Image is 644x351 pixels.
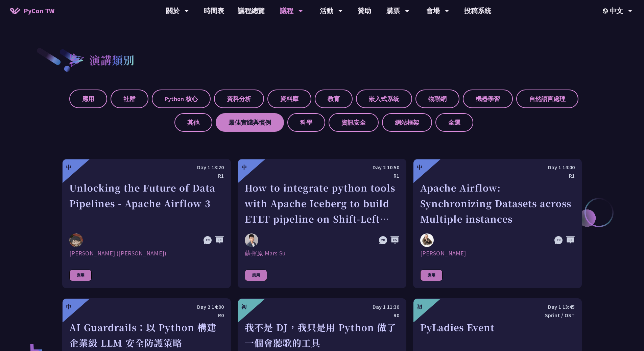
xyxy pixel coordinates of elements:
[69,311,224,320] div: R0
[66,163,71,171] div: 中
[152,90,211,108] label: Python 核心
[66,303,71,311] div: 中
[62,159,231,288] a: 中 Day 1 13:20 R1 Unlocking the Future of Data Pipelines - Apache Airflow 3 李唯 (Wei Lee) [PERSON_N...
[69,172,224,180] div: R1
[420,270,443,281] div: 應用
[111,90,148,108] label: 社群
[420,311,575,320] div: Sprint / OST
[420,180,575,227] div: Apache Airflow: Synchronizing Datasets across Multiple instances
[245,163,399,172] div: Day 2 10:50
[245,311,399,320] div: R0
[420,233,434,247] img: Sebastien Crocquevieille
[245,249,399,257] div: 蘇揮原 Mars Su
[287,113,325,132] label: 科學
[415,90,459,108] label: 物聯網
[69,163,224,172] div: Day 1 13:20
[420,172,575,180] div: R1
[69,270,92,281] div: 應用
[356,90,412,108] label: 嵌入式系統
[417,303,422,311] div: 初
[174,113,212,132] label: 其他
[603,8,610,14] img: Locale Icon
[62,47,89,73] img: heading-bullet
[382,113,432,132] label: 網站框架
[69,249,224,257] div: [PERSON_NAME] ([PERSON_NAME])
[89,52,135,68] h2: 演講類別
[10,7,20,14] img: Home icon of PyCon TW 2025
[3,2,61,19] a: PyCon TW
[245,172,399,180] div: R1
[463,90,513,108] label: 機器學習
[238,159,406,288] a: 中 Day 2 10:50 R1 How to integrate python tools with Apache Iceberg to build ETLT pipeline on Shif...
[267,90,311,108] label: 資料庫
[216,113,284,132] label: 最佳實踐與慣例
[24,6,54,16] span: PyCon TW
[69,233,83,247] img: 李唯 (Wei Lee)
[245,303,399,311] div: Day 1 11:30
[214,90,264,108] label: 資料分析
[413,159,582,288] a: 中 Day 1 14:00 R1 Apache Airflow: Synchronizing Datasets across Multiple instances Sebastien Crocq...
[420,163,575,172] div: Day 1 14:00
[245,233,258,247] img: 蘇揮原 Mars Su
[329,113,379,132] label: 資訊安全
[516,90,578,108] label: 自然語言處理
[245,270,267,281] div: 應用
[245,180,399,227] div: How to integrate python tools with Apache Iceberg to build ETLT pipeline on Shift-Left Architecture
[69,180,224,227] div: Unlocking the Future of Data Pipelines - Apache Airflow 3
[241,163,247,171] div: 中
[69,303,224,311] div: Day 2 14:00
[435,113,473,132] label: 全選
[315,90,353,108] label: 教育
[420,303,575,311] div: Day 1 13:45
[420,249,575,257] div: [PERSON_NAME]
[69,90,107,108] label: 應用
[417,163,422,171] div: 中
[241,303,247,311] div: 初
